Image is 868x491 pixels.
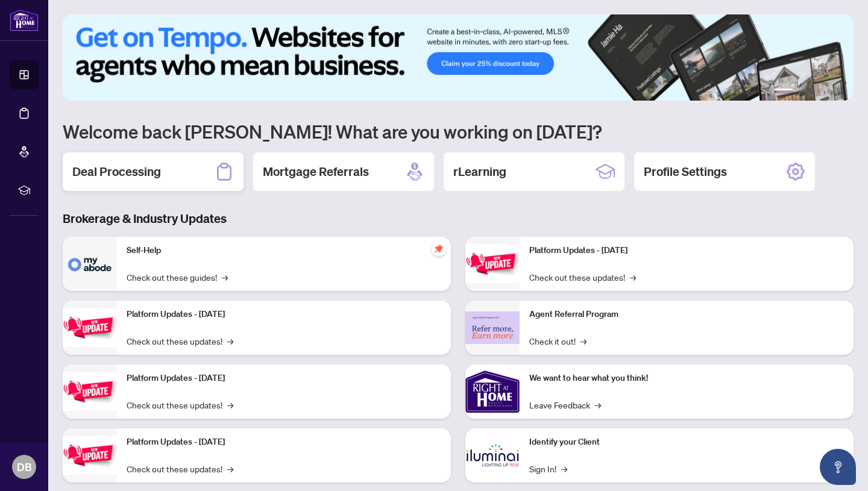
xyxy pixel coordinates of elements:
[227,398,233,411] span: →
[630,271,636,284] span: →
[63,120,854,143] h1: Welcome back [PERSON_NAME]! What are you working on [DATE]?
[72,163,161,180] h2: Deal Processing
[529,271,636,284] a: Check out these updates!→
[63,237,117,291] img: Self-Help
[465,428,520,483] img: Identify your Client
[453,163,506,180] h2: rLearning
[127,462,233,475] a: Check out these updates!→
[63,436,117,474] img: Platform Updates - July 8, 2025
[227,334,233,348] span: →
[529,334,587,348] a: Check it out!→
[63,308,117,346] img: Platform Updates - September 16, 2025
[774,89,793,93] button: 1
[63,210,854,227] h3: Brokerage & Industry Updates
[127,308,441,321] p: Platform Updates - [DATE]
[465,311,520,345] img: Agent Referral Program
[820,449,856,485] button: Open asap
[529,462,567,475] a: Sign In!→
[63,14,854,101] img: Slide 0
[465,245,520,283] img: Platform Updates - June 23, 2025
[127,334,233,348] a: Check out these updates!→
[10,9,39,31] img: logo
[644,163,727,180] h2: Profile Settings
[227,462,233,475] span: →
[529,308,844,321] p: Agent Referral Program
[127,271,228,284] a: Check out these guides!→
[222,271,228,284] span: →
[529,398,601,411] a: Leave Feedback→
[529,244,844,257] p: Platform Updates - [DATE]
[17,458,32,475] span: DB
[817,89,822,93] button: 4
[465,364,520,419] img: We want to hear what you think!
[827,89,832,93] button: 5
[595,398,601,411] span: →
[808,89,813,93] button: 3
[127,372,441,385] p: Platform Updates - [DATE]
[127,436,441,449] p: Platform Updates - [DATE]
[127,244,441,257] p: Self-Help
[837,89,841,93] button: 6
[529,436,844,449] p: Identify your Client
[432,242,446,256] span: pushpin
[580,334,587,348] span: →
[263,163,369,180] h2: Mortgage Referrals
[63,372,117,410] img: Platform Updates - July 21, 2025
[561,462,567,475] span: →
[798,89,803,93] button: 2
[127,398,233,411] a: Check out these updates!→
[529,372,844,385] p: We want to hear what you think!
